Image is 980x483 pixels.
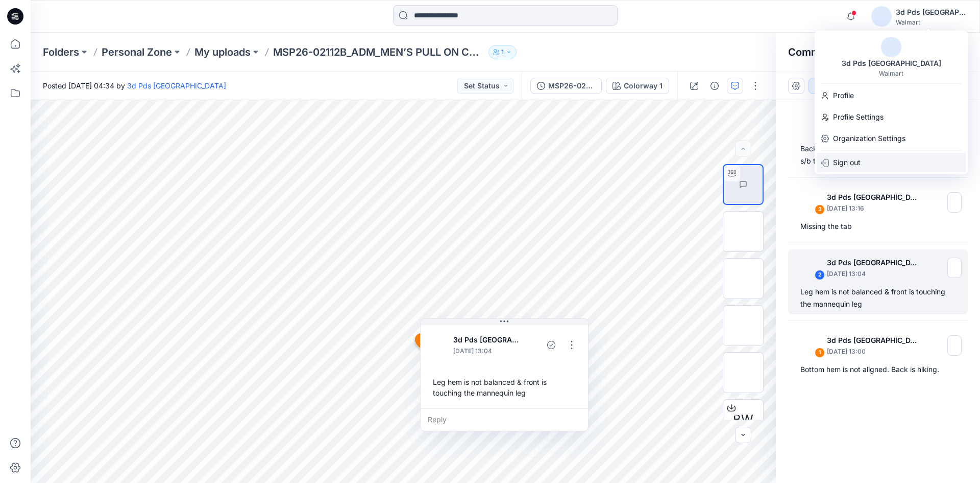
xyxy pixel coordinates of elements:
img: avatar [871,6,892,27]
span: Posted [DATE] 04:34 by [43,80,226,91]
p: Organization Settings [833,129,905,148]
a: Personal Zone [102,45,172,59]
p: 3d Pds [GEOGRAPHIC_DATA] [827,257,919,269]
a: Organization Settings [815,129,968,148]
a: 3d Pds [GEOGRAPHIC_DATA] [127,81,226,90]
a: Folders [43,45,79,59]
div: 3d Pds [GEOGRAPHIC_DATA] [896,6,967,18]
img: avatar [881,37,901,57]
button: Details [706,78,723,94]
p: 3d Pds [GEOGRAPHIC_DATA] [453,334,521,346]
p: 1 [501,47,504,58]
div: Back bellow shape no need, only front bellow s/b there. Pls follow the sample images [800,143,955,167]
div: Walmart [879,70,903,77]
img: 3d Pds Far East [802,335,823,356]
a: Profile [815,86,968,105]
button: MSP26-02112B_ADM_MEN’S PULL ON CARGO SHORT [530,78,602,94]
p: [DATE] 13:04 [827,269,919,279]
div: Bottom hem is not aligned. Back is hiking. [800,363,955,376]
div: 2 [815,270,825,280]
a: Profile Settings [815,107,968,127]
div: Walmart [896,18,967,26]
img: 3d Pds Far East [802,114,823,135]
a: My uploads [194,45,251,59]
div: Missing the tab [800,220,955,233]
div: 1 [815,348,825,358]
img: 3d Pds Far East [802,192,823,213]
button: 1 [488,45,517,59]
p: 3d Pds [GEOGRAPHIC_DATA] [827,191,919,203]
p: [DATE] 13:04 [453,346,521,356]
div: 3 [815,204,825,215]
img: 3d Pds Far East [429,335,449,355]
span: BW [733,410,753,429]
p: [DATE] 13:16 [827,203,919,214]
span: 3 [420,336,424,346]
button: Colorway 1 [606,78,669,94]
div: 3d Pds [GEOGRAPHIC_DATA] [836,57,947,70]
p: Sign out [833,153,861,172]
p: [DATE] 13:00 [827,347,919,357]
div: MSP26-02112B_ADM_MEN’S PULL ON CARGO SHORT [548,80,595,91]
div: Colorway 1 [624,80,663,91]
p: 3d Pds [GEOGRAPHIC_DATA] [827,334,919,347]
button: Add Comment [808,78,968,94]
div: Leg hem is not balanced & front is touching the mannequin leg [429,373,580,402]
h2: Comments [788,46,842,58]
img: 3d Pds Far East [802,258,823,278]
p: MSP26-02112B_ADM_MEN’S PULL ON CARGO SHORT [273,45,484,59]
div: Reply [421,408,588,431]
p: Profile [833,86,854,105]
div: Leg hem is not balanced & front is touching the mannequin leg [800,286,955,310]
p: Profile Settings [833,107,884,127]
